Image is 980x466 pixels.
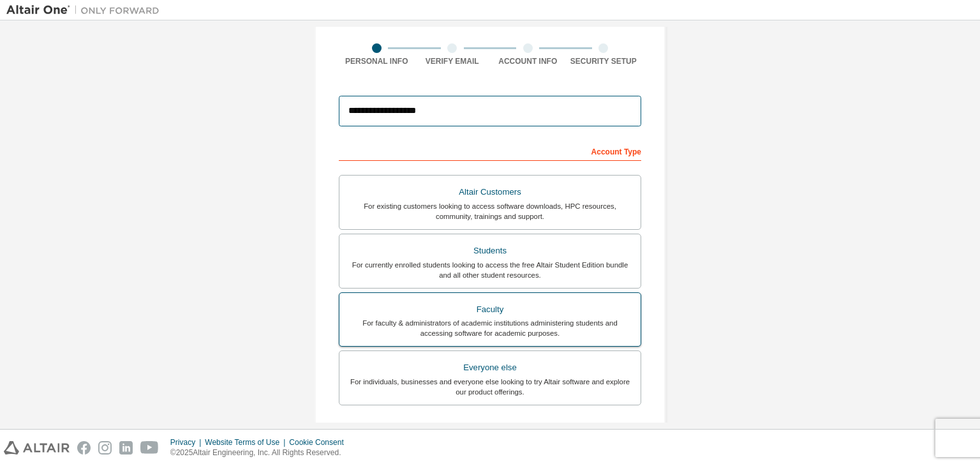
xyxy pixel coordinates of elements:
[347,260,633,280] div: For currently enrolled students looking to access the free Altair Student Edition bundle and all ...
[77,441,91,455] img: facebook.svg
[347,183,633,201] div: Altair Customers
[347,377,633,397] div: For individuals, businesses and everyone else looking to try Altair software and explore our prod...
[205,437,289,447] div: Website Terms of Use
[347,242,633,260] div: Students
[170,437,205,447] div: Privacy
[98,441,112,455] img: instagram.svg
[347,359,633,377] div: Everyone else
[347,301,633,319] div: Faculty
[289,437,351,447] div: Cookie Consent
[140,441,159,455] img: youtube.svg
[6,4,166,17] img: Altair One
[170,447,352,458] p: © 2025 Altair Engineering, Inc. All Rights Reserved.
[347,318,633,338] div: For faculty & administrators of academic institutions administering students and accessing softwa...
[566,56,642,66] div: Security Setup
[415,56,491,66] div: Verify Email
[339,56,415,66] div: Personal Info
[119,441,133,455] img: linkedin.svg
[490,56,566,66] div: Account Info
[4,441,70,455] img: altair_logo.svg
[339,140,641,161] div: Account Type
[347,201,633,222] div: For existing customers looking to access software downloads, HPC resources, community, trainings ...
